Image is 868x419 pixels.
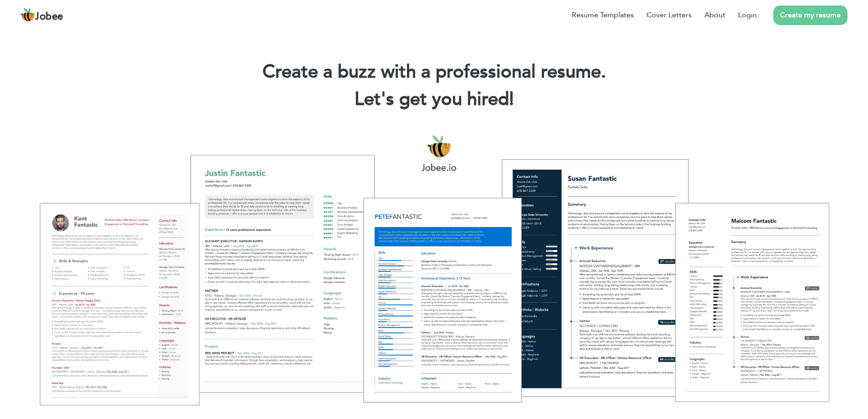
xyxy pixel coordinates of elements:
[399,87,514,112] span: get you hired!
[773,5,847,25] a: Create my resume
[21,8,63,22] a: Jobee
[14,60,854,84] h1: Create a buzz with a professional resume.
[738,10,757,21] a: Login
[509,87,514,112] span: |
[572,10,634,21] a: Resume Templates
[647,10,692,21] a: Cover Letters
[35,12,63,22] span: Jobee
[704,10,725,21] a: About
[14,88,854,111] h2: Let's
[21,8,35,22] img: jobee.io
